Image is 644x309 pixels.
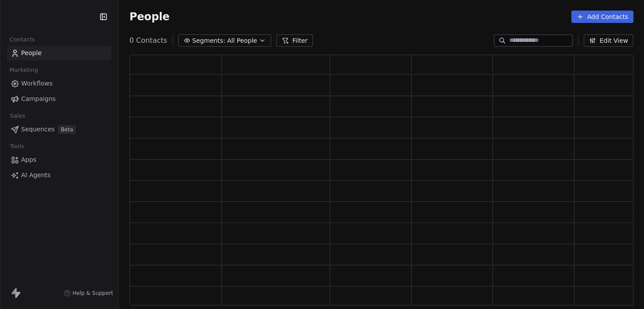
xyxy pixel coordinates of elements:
span: Help & Support [73,290,113,297]
span: Workflows [21,79,53,88]
span: Marketing [6,63,42,77]
button: Edit View [584,34,633,47]
span: Sales [6,109,29,123]
span: People [21,48,42,58]
span: Campaigns [21,94,55,104]
a: Apps [7,153,111,167]
span: 0 Contacts [129,35,167,46]
span: All People [227,36,257,45]
span: Tools [6,140,28,153]
a: SequencesBeta [7,122,111,137]
a: Campaigns [7,92,111,106]
span: Segments: [192,36,225,45]
span: People [129,10,169,23]
span: Sequences [21,125,55,134]
a: Workflows [7,76,111,91]
span: Contacts [6,33,39,46]
a: People [7,46,111,60]
span: Apps [21,155,37,164]
span: AI Agents [21,171,51,180]
span: Beta [58,125,76,134]
button: Filter [276,34,313,47]
a: Help & Support [64,290,113,297]
a: AI Agents [7,168,111,182]
button: Add Contacts [571,11,633,23]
